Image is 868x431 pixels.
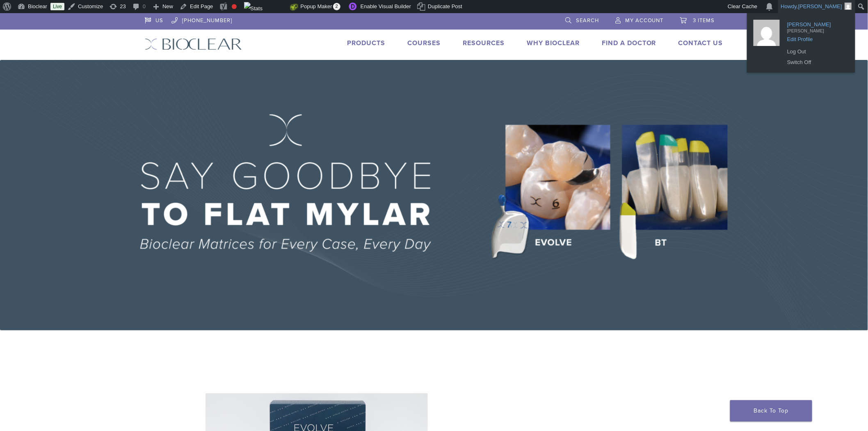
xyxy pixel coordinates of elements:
a: 3 items [680,13,715,25]
span: Search [576,17,599,24]
span: 3 items [693,17,715,24]
img: Bioclear [145,38,242,50]
a: Log Out [783,46,849,57]
a: US [145,13,163,25]
a: Back To Top [730,400,812,422]
span: Edit Profile [787,33,845,40]
a: Why Bioclear [527,39,580,47]
span: 2 [333,3,340,10]
a: Find A Doctor [602,39,656,47]
span: My Account [625,17,664,24]
a: [PHONE_NUMBER] [171,13,232,25]
span: [PERSON_NAME] [787,18,845,25]
img: Views over 48 hours. Click for more Jetpack Stats. [244,2,290,12]
a: Switch Off [783,57,849,68]
a: Contact Us [678,39,723,47]
a: Search [565,13,599,25]
span: [PERSON_NAME] [787,25,845,33]
a: Products [347,39,385,47]
a: Courses [407,39,441,47]
a: My Account [615,13,664,25]
span: [PERSON_NAME] [798,3,842,9]
div: Focus keyphrase not set [232,4,237,9]
a: Live [50,3,64,10]
a: Resources [463,39,505,47]
ul: Howdy, Tanya Copeman [747,13,855,73]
